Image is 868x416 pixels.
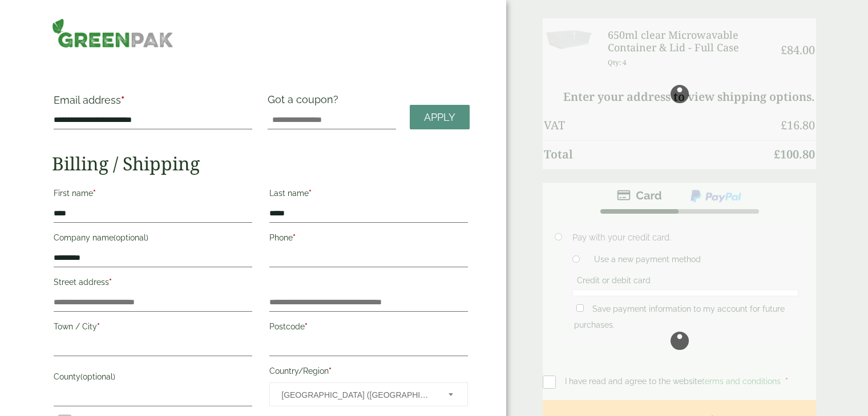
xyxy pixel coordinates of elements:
[80,372,115,381] span: (optional)
[281,383,433,407] span: United Kingdom (UK)
[121,94,124,106] abbr: required
[52,153,470,174] h2: Billing / Shipping
[52,18,173,48] img: GreenPak Supplies
[54,319,252,338] label: Town / City
[309,189,312,198] abbr: required
[269,363,468,382] label: Country/Region
[269,382,468,406] span: Country/Region
[54,369,252,388] label: County
[268,93,343,111] label: Got a coupon?
[269,185,468,205] label: Last name
[329,366,332,376] abbr: required
[93,189,96,198] abbr: required
[305,322,308,331] abbr: required
[54,95,252,111] label: Email address
[97,322,100,331] abbr: required
[293,233,296,242] abbr: required
[269,319,468,338] label: Postcode
[54,185,252,205] label: First name
[410,105,470,129] a: Apply
[54,274,252,293] label: Street address
[269,230,468,249] label: Phone
[424,111,455,124] span: Apply
[114,233,148,242] span: (optional)
[109,278,112,287] abbr: required
[54,230,252,249] label: Company name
